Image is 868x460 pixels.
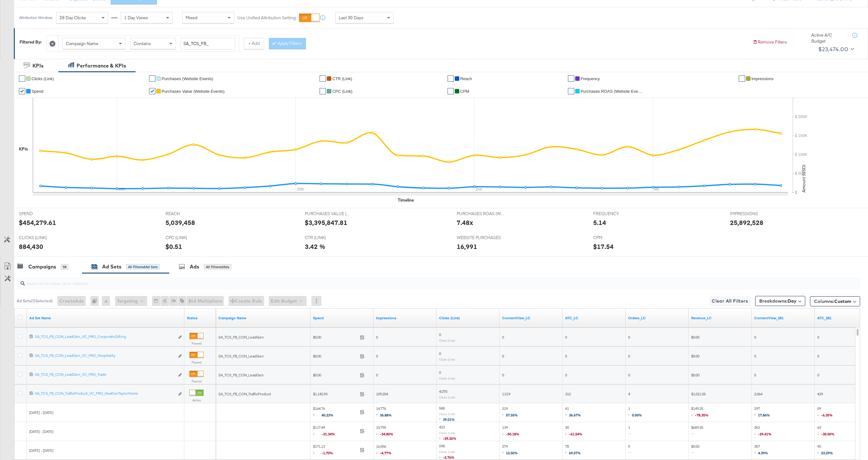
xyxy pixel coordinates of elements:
[77,62,126,69] div: Performance & KPIs
[313,425,357,438] span: $117.49
[376,316,434,321] a: The number of times your ad was served. On mobile apps an ad is counted as served the first time ...
[339,15,363,21] span: Last 30 Days
[190,263,199,270] div: Ads
[439,425,445,429] span: 423
[502,335,504,339] span: 0
[380,451,391,455] span: -4.77%
[565,354,567,358] span: 0
[818,44,848,54] div: $23,474.00
[811,32,846,44] div: Active A/C Budget
[751,76,773,81] span: Impressions
[332,89,352,94] span: CPC (Link)
[755,296,805,306] button: Breakdowns:Day
[380,432,393,436] span: -34.80%
[35,372,175,377] div: SA_TCS_FB_CON_LeadGen_VC_PRO_Trade
[376,392,388,396] span: 109,254
[162,76,213,81] span: Purchases (Website Events)
[593,242,614,251] div: $17.54
[754,316,812,321] a: ContentView_281
[321,413,338,417] span: 40.23%
[834,298,851,304] span: Custom
[628,316,686,321] a: Orders_LC
[19,242,43,251] div: 884,430
[376,406,392,419] span: 14,776
[376,335,378,339] span: 0
[35,391,175,396] div: SA_TCS_FB_CON_TrafficProduct_VC_PRO_HeatherTaylorHome
[237,15,297,21] label: Use Unified Attribution Setting:
[439,450,455,454] sub: Clicks (Link)
[691,425,703,438] span: $689.30
[20,39,42,45] div: Filtered By:
[788,298,796,304] b: Day
[218,316,308,321] a: Your campaign name.
[821,451,833,455] span: 23.29%
[817,406,833,419] span: 59
[321,451,338,455] span: -1.70%
[29,316,182,321] a: Your Ad Set name.
[439,339,455,342] sub: Clicks (Link)
[19,15,53,20] div: Attribution Window:
[691,444,699,457] span: $0.00
[565,316,623,321] a: ATC_LC
[19,218,56,227] div: $454,279.61
[754,354,756,358] span: 0
[32,62,43,69] div: KPIs
[817,412,821,417] span: ↓
[712,297,748,305] span: Clear All Filters
[90,296,102,306] div: 0
[754,406,770,419] span: 297
[448,88,454,94] a: ✔
[29,410,53,415] span: [DATE] - [DATE]
[28,263,56,270] div: Campaigns
[439,316,497,321] a: The number of clicks on links appearing on your ad or Page that direct people to your sites off F...
[305,235,352,241] span: CTR (LINK)
[758,432,772,436] span: -29.41%
[502,373,504,377] span: 0
[691,406,709,419] span: $149.25
[313,406,357,419] span: $164.76
[321,432,340,436] span: -31.34%
[29,448,53,453] span: [DATE] - [DATE]
[305,242,325,251] div: 3.42 %
[568,88,574,94] a: ✔
[439,412,455,416] sub: Clicks (Link)
[754,444,768,457] span: 357
[565,425,582,438] span: 30
[460,89,469,94] span: CPM
[759,298,796,304] span: Breakdowns:
[313,444,357,457] span: $171.13
[313,412,321,417] span: ↑
[565,373,567,377] span: 0
[165,242,182,251] div: $0.51
[457,242,477,251] div: 16,991
[165,218,195,227] div: 5,039,458
[313,392,357,396] span: $1,142.93
[149,75,155,82] a: ✔
[565,412,569,417] span: ↑
[29,429,53,434] span: [DATE] - [DATE]
[502,406,518,419] span: 219
[753,39,787,45] button: Remove Filters
[628,450,634,455] span: ↔
[754,412,758,417] span: ↑
[439,351,441,356] span: 0
[817,444,833,457] span: 90
[821,432,835,436] span: -30.00%
[754,425,772,438] span: 252
[565,444,581,457] span: 78
[691,392,706,396] span: $1,021.05
[244,38,264,49] button: + Add
[376,354,378,358] span: 0
[19,211,66,217] span: SPEND
[19,146,28,152] div: KPIs
[817,450,821,455] span: ↑
[628,392,630,396] span: 4
[320,88,326,94] a: ✔
[758,451,768,455] span: 4.39%
[218,335,264,339] span: SA_TCS_FB_CON_LeadGen
[628,431,634,436] span: ↔
[754,431,758,436] span: ↓
[758,413,770,417] span: 17.86%
[754,392,762,396] span: 2,064
[165,235,213,241] span: CPC (LINK)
